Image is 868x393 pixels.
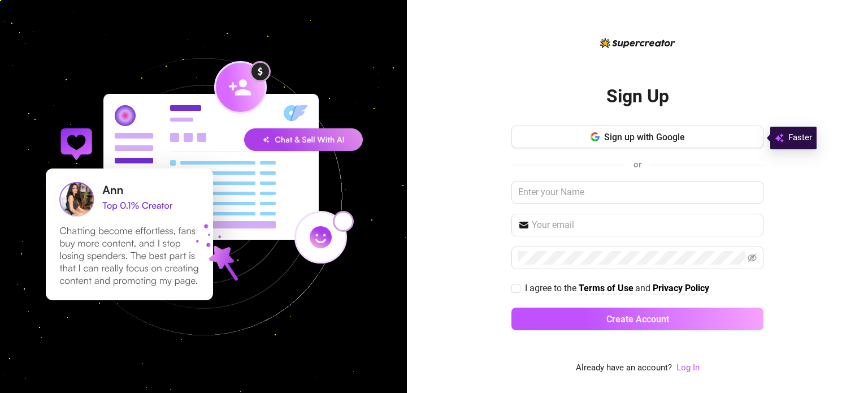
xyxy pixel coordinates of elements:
strong: Privacy Policy [653,283,709,293]
input: Enter your Name [511,181,763,204]
a: Terms of Use [579,283,633,295]
span: eye-invisible [748,253,757,262]
button: Create Account [511,308,763,330]
a: Log In [676,361,700,375]
input: Your email [532,218,757,232]
strong: Terms of Use [579,283,633,293]
a: Privacy Policy [653,283,709,295]
span: I agree to the [525,283,579,293]
img: signup-background-D0MIrEPF.svg [8,1,399,392]
img: svg%3e [775,131,784,145]
span: Faster [788,131,812,145]
button: Sign up with Google [511,126,763,148]
a: Log In [676,362,700,373]
h2: Sign Up [606,85,669,108]
span: or [633,159,641,170]
img: logo-BBDzfeDw.svg [600,38,675,48]
span: Create Account [606,314,669,325]
span: Already have an account? [576,361,672,375]
span: Sign up with Google [604,132,685,142]
span: and [635,283,653,293]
